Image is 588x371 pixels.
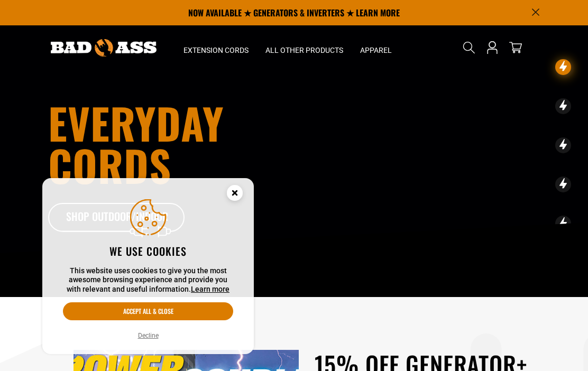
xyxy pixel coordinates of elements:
h2: We use cookies [63,244,233,258]
summary: Extension Cords [175,25,257,70]
summary: All Other Products [257,25,352,70]
summary: Search [461,39,477,56]
p: This website uses cookies to give you the most awesome browsing experience and provide you with r... [63,266,233,294]
span: All Other Products [265,45,343,55]
h1: Everyday cords [48,101,343,186]
aside: Cookie Consent [42,178,254,355]
img: Bad Ass Extension Cords [51,39,157,57]
summary: Apparel [352,25,400,70]
span: Apparel [360,45,392,55]
a: Learn more [191,285,229,293]
button: Decline [135,330,162,341]
button: Accept all & close [63,302,233,320]
span: Extension Cords [183,45,249,55]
